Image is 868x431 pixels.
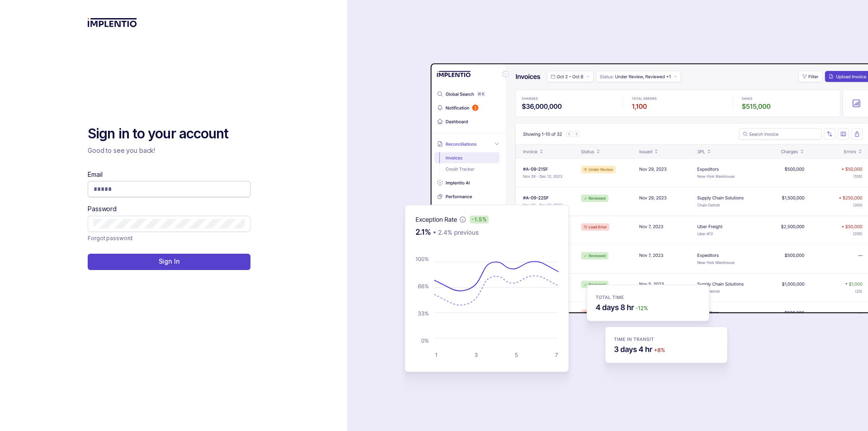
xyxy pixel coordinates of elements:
[88,146,250,155] p: Good to see you back!
[159,257,180,266] p: Sign In
[88,204,117,213] label: Password
[88,18,137,27] img: logo
[88,125,250,143] h2: Sign in to your account
[88,254,250,270] button: Sign In
[88,234,132,243] a: Link Forgot password
[88,234,132,243] p: Forgot password
[88,170,102,179] label: Email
